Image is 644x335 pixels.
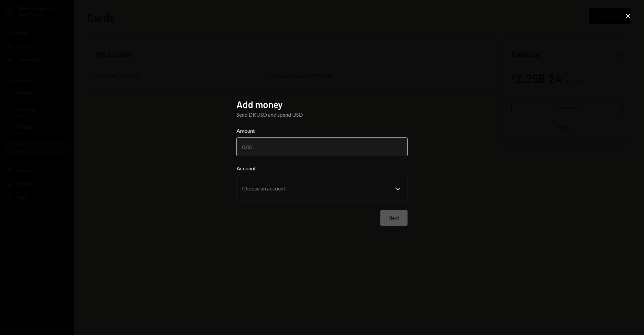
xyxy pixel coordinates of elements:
input: 0.00 [236,137,408,156]
label: Amount [236,127,408,135]
label: Account [236,164,408,172]
h2: Add money [236,98,408,111]
div: Send DKUSD and spend USD [236,111,408,119]
button: Account [236,175,408,202]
